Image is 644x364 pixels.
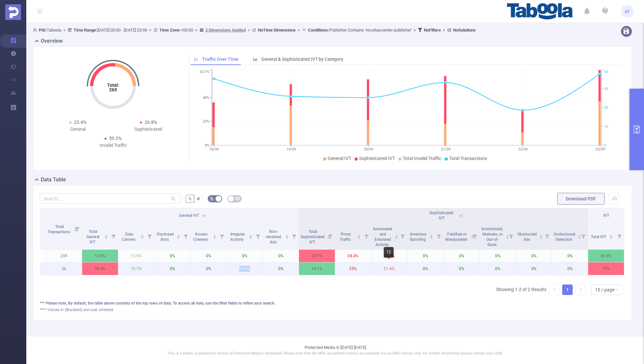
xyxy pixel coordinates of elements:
i: icon: caret-up [141,234,144,236]
b: No Filters [424,28,441,33]
span: Taboola [DATE] 00:00 - [DATE] 23:59 +00:00 [33,28,476,33]
i: Filter menu [434,223,443,249]
div: Sort [140,234,144,238]
tspan: Total: [107,82,119,88]
b: PID: [39,28,47,33]
span: Total IVT [591,235,607,239]
p: 10.7% [118,262,154,275]
i: Filter menu [579,223,588,249]
i: icon: down [615,288,619,292]
span: > [441,28,447,33]
span: 26.8% [145,120,157,125]
i: icon: caret-down [430,236,433,238]
p: 25% [335,262,371,275]
div: Sort [578,234,582,238]
i: icon: caret-up [539,234,543,236]
span: Sophisticated IVT [429,211,453,220]
p: 43.5% [588,250,624,262]
span: > [296,28,302,33]
p: 13.9% [82,250,118,262]
span: > [147,28,153,33]
span: > [193,28,199,33]
b: Time Range: [74,28,97,33]
p: 0% [444,262,479,275]
p: 53.6% [227,262,263,275]
span: Total Transactions [48,224,71,234]
i: icon: caret-down [395,236,398,238]
span: Publisher Contains 'receitascenter-publisher' [308,28,412,33]
div: Sort [506,234,510,238]
span: % [188,196,192,201]
i: icon: caret-down [213,236,217,238]
div: Sort [357,234,361,238]
span: AT [625,5,630,18]
li: Previous Page [549,284,560,295]
span: Known Crawlers [193,232,209,242]
input: Search... [40,193,180,204]
i: icon: caret-down [578,236,581,238]
p: 0% [191,250,226,262]
span: 23.4% [74,120,86,125]
div: Sort [104,234,108,238]
i: icon: caret-down [104,236,108,238]
p: 209 [46,250,82,262]
i: icon: caret-up [430,234,433,236]
div: Sort [213,234,217,238]
i: icon: caret-down [141,236,144,238]
span: Inventory Spoofing [410,232,427,242]
span: Incentivized, Malware, or Out-of-Store [481,227,503,247]
div: General [42,126,113,133]
i: Filter menu [73,208,82,249]
tspan: 22/09 [518,147,527,151]
tspan: 40% [203,96,209,100]
i: Filter menu [253,223,263,249]
div: Sort [539,234,543,238]
p: 0% [407,250,443,262]
i: icon: caret-up [578,234,581,236]
tspan: 18/09 [209,147,218,151]
p: 24.4% [371,250,407,262]
b: Conditions : [308,28,329,33]
i: icon: user [33,28,39,32]
p: 0% [552,262,588,275]
i: Filter menu [542,223,552,249]
p: 75% [588,262,624,275]
p: This is a stable, in production version of Protected Media's dashboard. Please note that the MRC ... [43,351,628,356]
div: **** Values in (Brackets) are user attested [40,307,625,313]
span: Disclosed Bots [157,232,174,242]
p: 0% [480,262,516,275]
i: Filter menu [217,223,226,249]
p: 0% [263,250,299,262]
span: Proxy Traffic [340,232,352,242]
div: Sort [176,234,180,238]
span: Obstructed Ads [517,232,537,242]
p: 0% [263,262,299,275]
span: Automated and Emulated Activity [373,227,392,247]
p: 16.1% [299,262,335,275]
i: Filter menu [181,223,190,249]
i: Filter menu [362,223,371,249]
div: *** Please note, By default, the table above consists of the top rows of data. To access all data... [40,300,625,306]
p: 0% [516,250,552,262]
i: Filter menu [506,223,516,249]
i: icon: caret-up [609,234,613,236]
div: Sort [609,234,613,238]
i: icon: caret-down [539,236,543,238]
span: # [197,196,200,201]
p: 0% [552,250,588,262]
p: 0% [516,262,552,275]
span: General IVT [328,156,351,161]
p: 13.9% [118,250,154,262]
i: icon: caret-down [249,236,253,238]
i: icon: caret-down [609,236,613,238]
span: Sophisticated IVT [359,156,395,161]
tspan: 20/09 [363,147,373,151]
i: icon: table [236,196,240,200]
p: 56 [46,262,82,275]
span: Non-rendered Ads [266,229,281,244]
span: General & Sophisticated IVT by Category [261,57,343,62]
span: Irregular Activity [230,232,245,242]
span: Total Sophisticated IVT [301,229,325,244]
i: Filter menu [109,223,118,249]
span: Falsified or Manipulated [445,232,468,242]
